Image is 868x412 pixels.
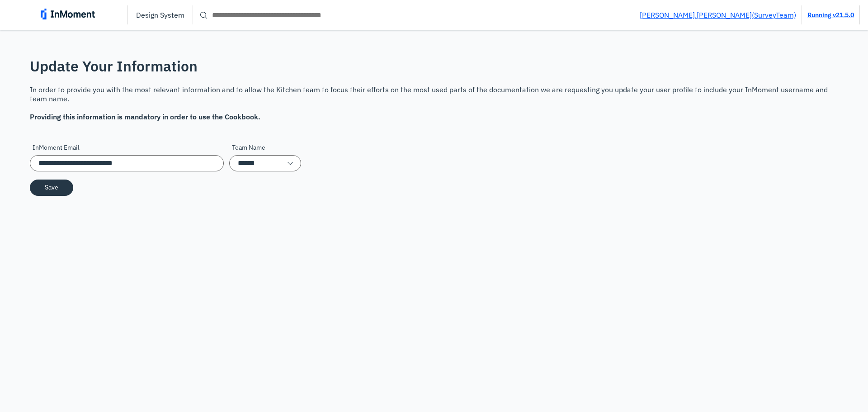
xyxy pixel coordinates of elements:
p: Update Your Information [30,57,838,76]
span: single arrow down icon [285,158,296,169]
p: In order to provide you with the most relevant information and to allow the Kitchen team to focus... [30,85,838,121]
a: [PERSON_NAME].[PERSON_NAME](SurveyTeam) [640,10,796,19]
input: Must update information before searching [193,7,634,23]
span: search icon [198,9,209,20]
span: Team Name [232,143,265,152]
img: inmoment_main_full_color [41,9,95,19]
div: Survey [229,143,301,171]
div: dennis.leonard@inmoment.com [30,143,224,171]
pre: Save [45,184,58,191]
p: Design System [136,10,184,19]
b: Providing this information is mandatory in order to use the Cookbook. [30,112,260,121]
a: Running v21.5.0 [807,11,854,19]
button: Save [30,180,73,196]
span: InMoment Email [33,143,80,152]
